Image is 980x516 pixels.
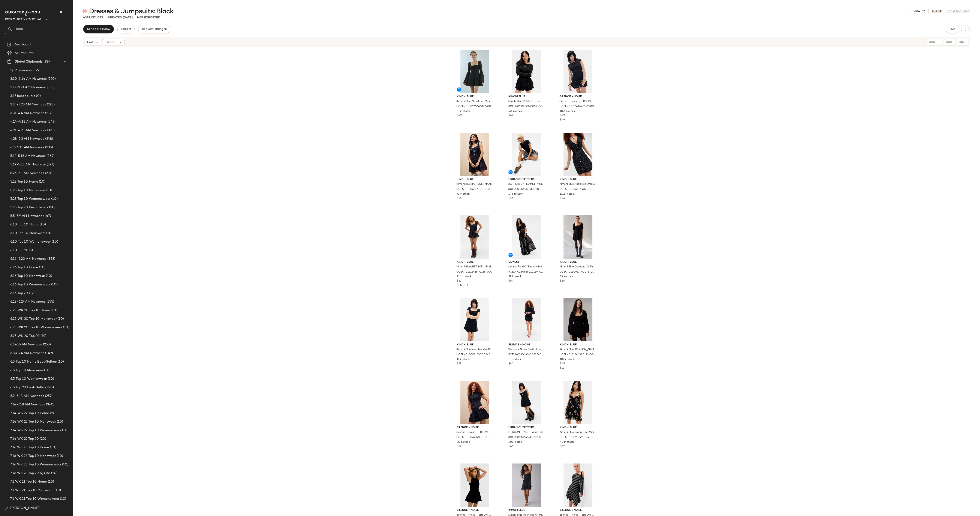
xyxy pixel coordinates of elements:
span: Kimchi Blue Nadia Tea Dress - Black S at Urban Outfitters [559,182,596,186]
span: 50 in stock [508,109,522,113]
span: Lioness [508,260,545,264]
span: (236) [44,145,53,150]
span: 6.5 Top 20 Best-Sellers [10,385,46,390]
span: 6.2-6.6 AM Newness [10,342,42,347]
span: UOEU-0130643730003-000-001 [456,436,493,439]
span: All Products [15,51,34,56]
span: Filters [105,40,114,45]
button: Export [117,25,135,33]
span: Export [121,27,131,31]
span: UOEU-0130957990067-000-009 [559,436,596,439]
span: (20) [50,471,58,476]
p: Not Exported [137,15,160,20]
span: 1 [467,284,468,287]
span: Silence + Noise [PERSON_NAME] Shirt Dress - Black L at Urban Outfitters [456,430,493,434]
span: UOEU-0131641640142-000-001 [559,105,596,109]
img: 0131439780022_001_a2 [453,463,496,507]
span: 7.1 WK 21 Top 10 Womenswear [10,496,59,501]
span: (255) [42,342,51,347]
span: (20) [39,436,46,441]
span: 5.28 Top 20 Best-Sellers [10,205,48,210]
span: UOEU-0130641640232-000-001 [508,436,544,439]
span: 35 in stock [457,440,470,444]
span: (358) [46,256,55,261]
img: 0131346380121_001_b [556,298,599,341]
span: $49 [508,114,513,118]
span: 12 in stock [457,358,470,361]
span: 1113 in stock [560,192,575,196]
img: 0130981630005_001_a2 [453,298,496,341]
span: Kimchi Blue Meet Me Mini Dress - Black S at Urban Outfitters [456,348,493,352]
span: 7.1 WK 21 Top 10 Home [10,479,47,484]
span: (10) [49,445,56,450]
span: $46 [560,196,565,200]
span: (19) [28,291,35,296]
img: svg%3e [83,9,87,13]
span: 7.14 WK 22 Top 10 Menswear [10,419,56,424]
span: $64 [457,196,462,200]
img: 0130583430050_009_a2 [505,133,548,176]
img: 0131957990034_001_a2 [505,50,548,93]
span: 3.24-3.28 AM Newness [10,102,46,107]
span: (10) [47,479,54,484]
span: (0) [35,94,40,99]
span: (98) [43,59,50,64]
span: Lioness Field Of Dreams Maxi Dress - Black XL at Urban Outfitters [508,265,544,269]
span: Kimchi Blue [457,95,493,99]
span: 3.10-3.14 AM Newness [10,76,47,81]
span: UOEU-0131641640136-000-001 [456,270,493,274]
button: Send for Review [83,25,114,33]
span: (10) [57,316,64,321]
span: Urban Outfitters [508,178,545,181]
span: UOEU-0130657780014-000-001 [456,187,493,191]
span: 6.16 Top 10 Home [10,265,38,270]
span: 6.10 Top 10 Menswear [10,231,45,236]
span: 214 in stock [457,275,472,279]
span: 5.28 Top 10 Menswear [10,188,45,193]
span: 6.5 Top 10 Home Best-Sellers [10,359,57,364]
span: 7.16 WK 23 Top 10 Home [10,445,49,450]
span: (549) [47,119,56,124]
span: 6.23-6.27 AM Newness [10,299,46,304]
span: (255) [46,299,54,304]
span: View [913,9,920,13]
span: Kimchi Blue [508,95,545,99]
span: Silence + Noise Destin Long Sleeve Mini Dress - Black 2XS at Urban Outfitters [508,348,544,352]
span: (297) [46,162,54,167]
span: $117 [457,284,462,287]
span: $49 [560,362,565,366]
span: 4.7-4.11 AM Newness [10,145,44,150]
span: UOEU-0131346380121-001-001 [559,353,596,357]
span: 146 in stock [508,192,523,196]
span: 51 in stock [457,109,470,113]
span: $12 [560,367,564,369]
img: 0130641640204_009_b [556,463,599,507]
span: 6.16 Top 20 [10,291,28,296]
img: 0130265640177_001_a2 [453,50,496,93]
span: UOEU-0130981630005-000-001 [456,353,493,357]
span: 102 in stock [560,358,575,361]
span: $46 [508,196,513,200]
span: (10) [45,188,52,193]
span: Silence + Noise [PERSON_NAME] Belted Mini Dress - Black XS at Urban Outfitters [559,100,596,103]
span: 33 in stock [560,275,573,279]
span: (20) [48,205,55,210]
span: (520) [47,76,56,81]
span: (147) [42,214,51,219]
span: 3.17-3.21 AM Newness [10,85,46,90]
span: Kimchi Blue [PERSON_NAME] Mini Dress - Black L at Urban Outfitters [456,182,493,186]
span: 3.31-4.4 AM Newness [10,111,44,116]
span: $39 [560,445,565,448]
span: 15 in stock [508,358,521,361]
span: $52 [457,279,462,283]
span: [PERSON_NAME] [10,506,40,511]
span: (10) [62,325,69,330]
span: (10) [50,282,58,287]
span: $52 [457,445,462,448]
span: Kimchi Blue [560,426,596,430]
img: cfy_white_logo.C9jOOHJF.svg [5,10,42,16]
img: 0180638210159_001_a2 [505,215,548,259]
span: (20) [28,248,36,253]
span: 6.25 WK 20 Top 20 [10,334,40,339]
button: View [911,8,929,14]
